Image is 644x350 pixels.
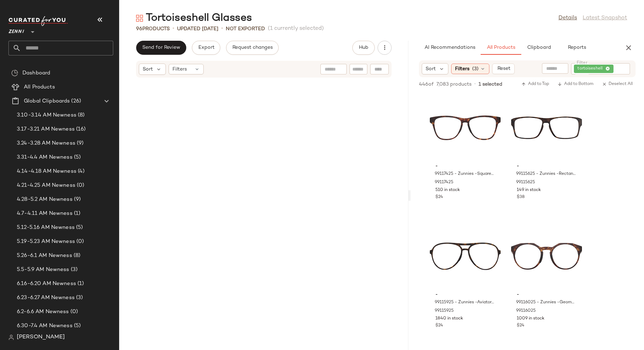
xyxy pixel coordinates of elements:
[517,194,524,200] span: $38
[73,210,80,218] span: (1)
[359,45,368,51] span: Hub
[17,111,76,119] span: 3.10-3.14 AM Newness
[436,81,472,88] span: 7,083 products
[426,65,436,73] span: Sort
[516,299,576,306] span: 99116025 - Zunnies -Geometric Sunglasses - Tortoiseshell - Plastic
[226,41,279,55] button: Request changes
[435,187,460,193] span: 510 in stock
[517,316,544,322] span: 1009 in stock
[472,65,479,73] span: (3)
[487,45,515,51] span: All Products
[435,316,463,322] span: 1840 in stock
[75,238,84,246] span: (0)
[69,308,78,316] span: (0)
[516,171,576,177] span: 99115625 - Zunnies -Rectangle Sports Sunglasses - Tortoiseshell - Plastic
[226,25,265,33] p: Not Exported
[22,69,50,77] span: Dashboard
[24,83,55,91] span: All Products
[172,25,174,33] span: •
[17,196,73,204] span: 4.28-5.2 AM Newness
[73,153,81,161] span: (5)
[73,196,81,204] span: (9)
[435,179,453,186] span: 99117425
[76,167,84,176] span: (4)
[172,66,187,73] span: Filters
[75,224,83,232] span: (5)
[17,125,75,133] span: 3.17-3.21 AM Newness
[430,224,501,289] img: 99115925_frame.png
[17,252,72,260] span: 5.26-6.1 AM Newness
[142,45,180,51] span: Send for Review
[17,181,75,190] span: 4.21-4.25 AM Newness
[75,125,86,133] span: (16)
[76,111,84,119] span: (8)
[435,299,494,306] span: 99115925 - Zunnies -Aviator Sunglasses - Tortoiseshell - Plastic
[17,167,76,176] span: 4.14-4.18 AM Newness
[527,45,551,51] span: Clipboard
[136,25,170,33] div: Products
[558,14,577,22] a: Details
[435,194,443,200] span: $24
[430,95,501,160] img: 99117425_frame.png
[516,179,535,186] span: 99115625
[511,224,582,289] img: 99116025_frame.png
[419,81,434,88] span: 446 of
[70,97,81,105] span: (26)
[24,97,70,105] span: Global Clipboards
[479,81,502,88] span: 1 selected
[198,45,214,51] span: Export
[17,280,76,288] span: 6.16-6.20 AM Newness
[455,65,469,73] span: Filters
[136,26,142,32] span: 96
[221,25,223,33] span: •
[8,16,68,26] img: cfy_white_logo.C9jOOHJF.svg
[268,25,324,33] span: (1 currently selected)
[17,333,65,342] span: [PERSON_NAME]
[518,80,552,88] button: Add to Top
[424,45,475,51] span: AI Recommendations
[75,181,84,190] span: (0)
[76,280,84,288] span: (1)
[497,66,510,72] span: Reset
[516,308,536,314] span: 99116025
[17,308,69,316] span: 6.2-6.6 AM Newness
[17,238,75,246] span: 5.19-5.23 AM Newness
[567,45,586,51] span: Reports
[521,82,549,87] span: Add to Top
[352,41,375,55] button: Hub
[136,15,143,22] img: svg%3e
[17,224,75,232] span: 5.12-5.16 AM Newness
[192,41,220,55] button: Export
[435,163,495,170] span: -
[136,11,252,25] div: Tortoiseshell Glasses
[517,163,576,170] span: -
[75,139,83,147] span: (9)
[17,139,75,147] span: 3.24-3.28 AM Newness
[517,292,576,298] span: -
[17,266,69,274] span: 5.5-5.9 AM Newness
[435,292,495,298] span: -
[435,171,494,177] span: 99117425 - Zunnies -Square Sunglasses - Tortoiseshell - Plastic
[8,24,24,37] span: Zenni
[492,64,515,74] button: Reset
[73,322,81,330] span: (5)
[17,153,73,161] span: 3.31-4.4 AM Newness
[8,335,14,340] img: svg%3e
[17,294,75,302] span: 6.23-6.27 AM Newness
[555,80,596,88] button: Add to Bottom
[177,25,218,33] p: updated [DATE]
[517,323,524,329] span: $24
[11,70,18,77] img: svg%3e
[511,95,582,160] img: 99115625_frame.png
[557,82,594,87] span: Add to Bottom
[72,252,80,260] span: (8)
[17,210,73,218] span: 4.7-4.11 AM Newness
[17,322,73,330] span: 6.30-7.4 AM Newness
[599,80,636,88] button: Deselect All
[435,323,443,329] span: $24
[75,294,83,302] span: (3)
[517,187,541,193] span: 149 in stock
[136,41,186,55] button: Send for Review
[232,45,273,51] span: Request changes
[435,308,454,314] span: 99115925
